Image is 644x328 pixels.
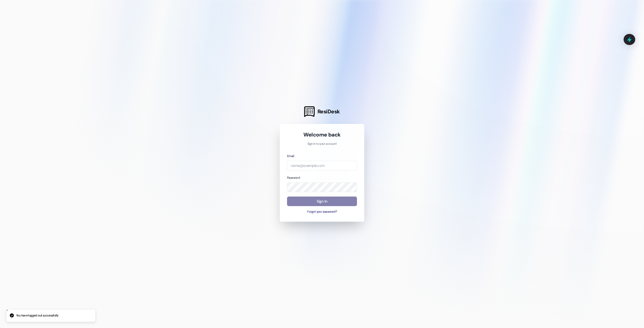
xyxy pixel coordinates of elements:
[287,210,357,214] button: Forgot your password?
[287,142,357,146] p: Sign in to your account
[287,131,357,138] h1: Welcome back
[317,108,340,115] span: ResiDesk
[287,176,300,180] label: Password
[287,161,357,171] input: name@example.com
[5,308,10,313] button: Close toast
[304,106,315,117] img: ResiDesk Logo
[287,154,294,158] label: Email
[287,197,357,206] button: Sign In
[16,313,58,318] p: You have logged out successfully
